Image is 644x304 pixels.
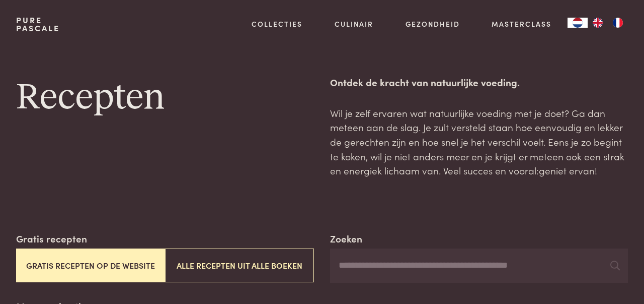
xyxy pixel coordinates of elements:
[608,18,628,28] a: FR
[165,249,314,282] button: Alle recepten uit alle boeken
[588,18,628,28] ul: Language list
[588,18,608,28] a: EN
[16,16,60,32] a: PurePascale
[568,18,588,28] a: NL
[568,18,628,28] aside: Language selected: Nederlands
[568,18,588,28] div: Language
[330,231,362,246] label: Zoeken
[492,19,551,29] a: Masterclass
[16,75,314,120] h1: Recepten
[406,19,460,29] a: Gezondheid
[16,231,87,246] label: Gratis recepten
[330,75,520,89] strong: Ontdek de kracht van natuurlijke voeding.
[330,106,628,178] p: Wil je zelf ervaren wat natuurlijke voeding met je doet? Ga dan meteen aan de slag. Je zult verst...
[16,249,165,282] button: Gratis recepten op de website
[335,19,373,29] a: Culinair
[252,19,302,29] a: Collecties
